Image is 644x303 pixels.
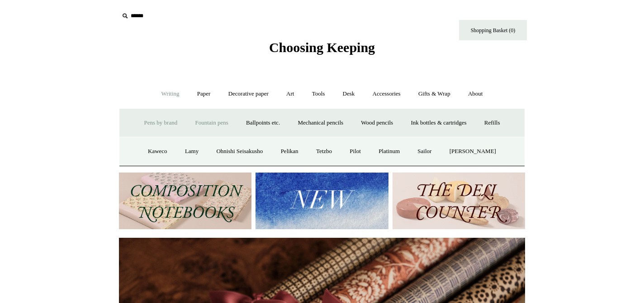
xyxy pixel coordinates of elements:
a: Lamy [177,139,207,164]
a: Pilot [341,139,369,164]
a: Decorative paper [220,82,277,106]
a: Fountain pens [187,111,236,135]
a: Choosing Keeping [269,47,375,53]
a: Gifts & Wrap [410,82,459,106]
a: Tools [304,82,333,106]
img: New.jpg__PID:f73bdf93-380a-4a35-bcfe-7823039498e1 [256,173,388,229]
a: Sailor [409,139,440,164]
a: Desk [335,82,363,106]
a: Ohnishi Seisakusho [208,139,271,164]
a: Ballpoints etc. [238,111,288,135]
a: About [460,82,491,106]
a: Refills [476,111,508,135]
img: The Deli Counter [393,173,525,229]
a: Wood pencils [353,111,401,135]
img: 202302 Composition ledgers.jpg__PID:69722ee6-fa44-49dd-a067-31375e5d54ec [119,173,251,229]
a: Platinum [370,139,408,164]
a: Pens by brand [136,111,186,135]
a: Tetzbo [308,139,340,164]
a: Art [278,82,302,106]
a: [PERSON_NAME] [441,139,504,164]
a: Writing [153,82,188,106]
a: Mechanical pencils [289,111,351,135]
a: Ink bottles & cartridges [402,111,474,135]
a: Shopping Basket (0) [459,20,527,40]
a: Accessories [365,82,409,106]
span: Choosing Keeping [269,40,375,55]
a: Pelikan [273,139,307,164]
a: Kaweco [140,139,175,164]
a: Paper [189,82,219,106]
